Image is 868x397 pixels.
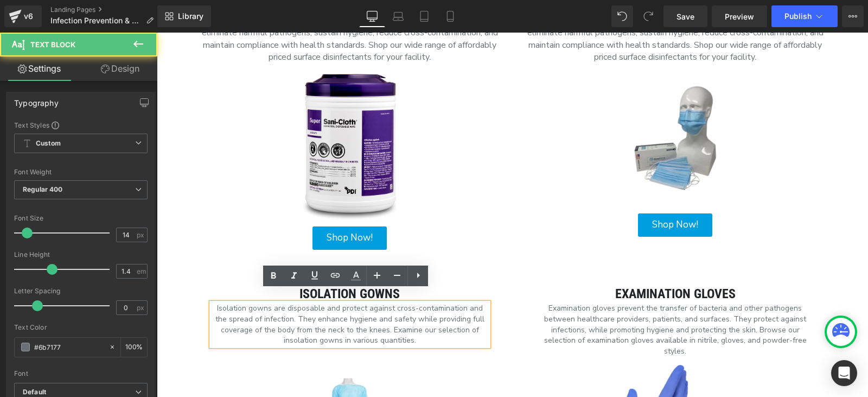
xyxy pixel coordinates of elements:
[23,185,63,193] b: Regular 400
[50,16,142,25] span: Infection Prevention & PPE
[14,324,148,331] div: Text Color
[178,11,203,21] span: Library
[81,56,159,81] a: Design
[14,215,148,222] div: Font Size
[137,231,146,238] span: px
[121,338,147,357] div: %
[611,5,633,27] button: Undo
[34,341,104,353] input: Color
[22,9,35,23] div: v6
[14,251,148,259] div: Line Height
[14,121,148,129] div: Text Styles
[637,5,659,27] button: Redo
[495,187,541,198] span: Shop Now!
[458,254,579,269] strong: Examination Gloves
[385,5,411,27] a: Laptop
[676,11,694,22] span: Save
[137,304,146,311] span: px
[831,360,857,386] div: Open Intercom Messenger
[30,40,75,49] span: Text Block
[380,270,657,324] p: Examination gloves prevent the transfer of bacteria and other pathogens between healthcare provid...
[36,139,61,148] b: Custom
[14,92,59,108] div: Typography
[23,388,46,397] i: Default
[156,194,230,217] a: Shop Now!
[14,168,148,176] div: Font Weight
[437,5,463,27] a: Mobile
[14,287,148,295] div: Letter Spacing
[55,270,331,313] p: Isolation gowns are disposable and protect against cross-contamination and the spread of infectio...
[133,30,253,194] img: /Large container of Sani-Cloth germicidal disposable wipes.
[411,5,437,27] a: Tablet
[143,254,243,269] strong: Isolation gowns
[784,12,812,21] span: Publish
[359,5,385,27] a: Desktop
[157,5,211,27] a: New Library
[137,268,146,275] span: em
[50,5,162,14] a: Landing Pages
[725,11,754,22] span: Preview
[481,181,556,204] a: Shop Now!
[712,5,767,27] a: Preview
[170,200,216,211] span: Shop Now!
[4,5,42,27] a: v6
[443,30,593,181] img: Plastic human bust modeling a surgical face mask with a box of face masks beside it.
[14,370,148,377] div: Font
[771,5,838,27] button: Publish
[842,5,864,27] button: More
